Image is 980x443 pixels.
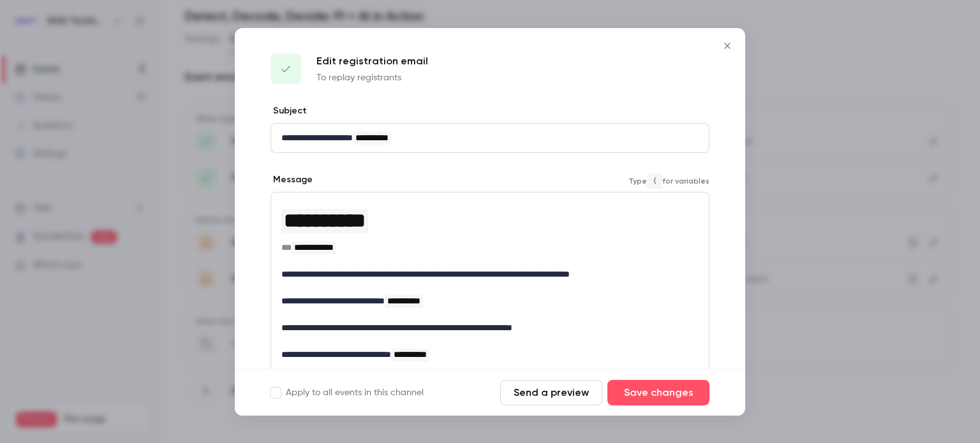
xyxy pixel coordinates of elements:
p: Edit registration email [316,54,428,69]
p: To replay registrants [316,71,428,84]
code: { [647,173,662,189]
label: Apply to all events in this channel [271,386,424,399]
span: Type for variables [628,173,709,189]
div: editor [271,124,709,152]
div: editor [271,192,709,369]
button: Save changes [607,380,709,405]
label: Subject [271,105,307,117]
button: Send a preview [500,380,602,405]
label: Message [271,173,313,186]
button: Close [715,33,740,59]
